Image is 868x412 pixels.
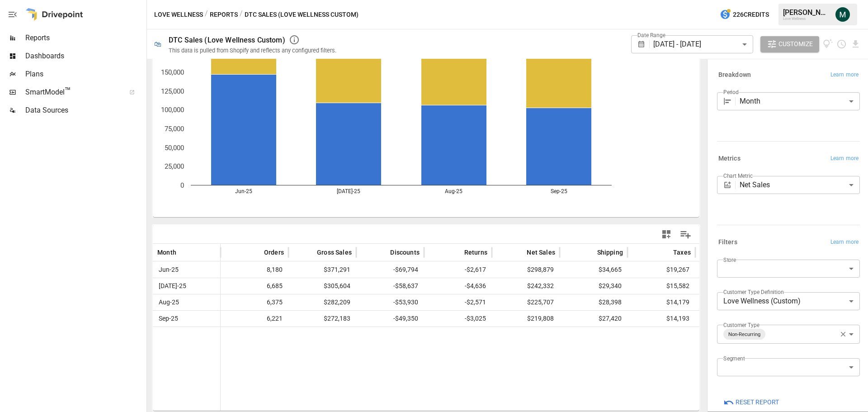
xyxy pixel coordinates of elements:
label: Store [723,256,736,264]
button: Sort [451,246,463,259]
button: View documentation [823,36,833,52]
span: Learn more [830,238,859,247]
span: 6,685 [225,278,284,294]
div: Love Wellness [783,17,830,21]
span: Jun-25 [157,262,216,278]
span: SmartModel [25,87,119,98]
span: -$2,571 [429,294,487,310]
button: Michael Cormack [830,2,855,27]
span: Aug-25 [157,294,216,310]
div: DTC Sales (Love Wellness Custom) [169,36,285,44]
span: $242,332 [496,278,555,294]
span: $14,193 [632,311,691,327]
span: $225,707 [496,294,555,310]
div: [DATE] - [DATE] [653,35,753,53]
button: Customize [760,36,819,52]
span: Dashboards [25,51,145,62]
button: Schedule report [836,39,847,49]
button: 226Credits [716,6,773,23]
span: 8,180 [225,262,284,278]
text: Aug-25 [445,188,462,194]
label: Customer Type [723,321,759,329]
span: $272,183 [293,311,352,327]
h6: Filters [718,237,737,247]
span: $371,291 [293,262,352,278]
span: Customize [778,38,813,50]
button: Sort [177,246,190,259]
div: / [205,9,208,20]
text: 0 [180,181,184,189]
span: Data Sources [25,105,145,116]
text: 100,000 [161,106,184,114]
span: Learn more [830,71,859,80]
div: 🛍 [154,40,161,48]
span: Gross Sales [317,248,352,257]
div: Month [740,92,860,110]
span: Learn more [830,154,859,163]
button: Reset Report [717,394,785,411]
span: -$69,794 [361,262,420,278]
span: Net Sales [527,248,555,257]
h6: Breakdown [718,70,751,80]
span: $219,808 [496,311,555,327]
span: Plans [25,69,145,80]
span: $282,209 [293,294,352,310]
button: Sort [303,246,316,259]
text: 75,000 [165,125,184,133]
button: Sort [250,246,263,259]
span: -$4,636 [429,278,487,294]
div: Love Wellness (Custom) [717,292,860,310]
span: $298,879 [496,262,555,278]
span: -$2,617 [429,262,487,278]
span: Reset Report [736,397,779,408]
span: 6,221 [225,311,284,327]
span: Sep-25 [157,311,216,327]
span: $19,267 [632,262,691,278]
button: Manage Columns [675,224,696,245]
button: Sort [513,246,526,259]
button: Reports [210,9,238,20]
span: Taxes [673,248,691,257]
button: Love Wellness [154,9,203,20]
label: Date Range [637,31,665,39]
label: Chart Metric [723,172,753,180]
text: Jun-25 [235,188,252,194]
span: -$3,025 [429,311,487,327]
div: [PERSON_NAME] [783,8,830,17]
img: Michael Cormack [835,7,850,22]
text: 150,000 [161,68,184,76]
span: $305,604 [293,278,352,294]
label: Customer Type Definition [723,288,784,296]
text: 125,000 [161,87,184,95]
span: Month [157,248,176,257]
span: Shipping [597,248,623,257]
span: 6,375 [225,294,284,310]
span: [DATE]-25 [157,278,216,294]
span: $15,582 [632,278,691,294]
span: 226 Credits [733,9,769,20]
span: Reports [25,33,145,43]
span: Returns [464,248,487,257]
label: Segment [723,355,745,362]
span: Discounts [390,248,420,257]
div: Net Sales [740,176,860,194]
div: This data is pulled from Shopify and reflects any configured filters. [169,47,336,54]
label: Period [723,88,739,96]
span: ™ [65,85,71,97]
span: $14,179 [632,294,691,310]
text: 50,000 [165,144,184,152]
span: $27,420 [564,311,623,327]
h6: Metrics [718,154,741,164]
span: -$49,350 [361,311,420,327]
span: -$53,930 [361,294,420,310]
span: -$58,637 [361,278,420,294]
text: Sep-25 [551,188,567,194]
text: [DATE]-25 [337,188,360,194]
text: 25,000 [165,162,184,170]
span: $28,398 [564,294,623,310]
button: Download report [850,39,861,49]
button: Sort [660,246,672,259]
span: Orders [264,248,284,257]
span: $29,340 [564,278,623,294]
